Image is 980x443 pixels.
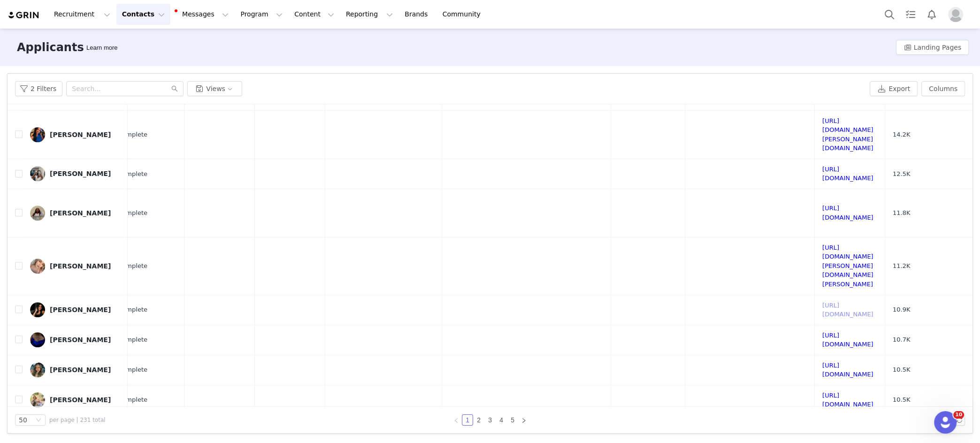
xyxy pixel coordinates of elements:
[942,7,972,22] button: Profile
[118,130,147,139] span: Complete
[30,392,45,407] img: 60a95625-acb4-45bc-8289-0f6a42ba85a2.jpg
[118,335,147,344] span: Complete
[518,414,529,426] li: Next Page
[30,127,120,142] a: [PERSON_NAME]
[893,208,910,218] span: 11.8K
[50,209,111,217] div: [PERSON_NAME]
[84,43,119,53] div: Tooltip anchor
[30,166,45,181] img: 7aac5fef-d01e-49a1-b986-7a92a39377eb.jpg
[893,395,910,405] span: 10.5K
[30,362,45,377] img: 3ffbef5f-fe5a-4ae0-9a0b-c6ef5149ffc1.jpg
[30,206,45,221] img: c2d9862a-f7eb-4ed9-a882-ea2b3410f203.jpg
[15,81,62,96] button: 2 Filters
[171,4,234,25] button: Messages
[118,261,147,271] span: Complete
[30,127,45,142] img: e2ade8a7-adcc-4811-a166-bfeeaa5dc5c5.jpg
[879,4,900,25] button: Search
[934,411,957,434] iframe: Intercom live chat
[118,169,147,179] span: Complete
[822,332,873,348] a: [URL][DOMAIN_NAME]
[50,396,111,404] div: [PERSON_NAME]
[921,81,965,96] button: Columns
[30,362,120,377] a: [PERSON_NAME]
[30,332,120,347] a: [PERSON_NAME]
[49,416,106,424] span: per page | 231 total
[953,411,964,419] span: 10
[822,244,873,288] a: [URL][DOMAIN_NAME][PERSON_NAME][DOMAIN_NAME][PERSON_NAME]
[822,166,873,182] a: [URL][DOMAIN_NAME]
[451,414,462,426] li: Previous Page
[870,81,918,96] button: Export
[437,4,490,25] a: Community
[30,259,45,274] img: 87cbdd51-43da-493b-93bc-bdcdab0b6a4a.jpg
[399,4,436,25] a: Brands
[30,166,120,181] a: [PERSON_NAME]
[30,302,120,317] a: [PERSON_NAME]
[521,418,527,423] i: icon: right
[822,392,873,408] a: [URL][DOMAIN_NAME]
[118,365,147,374] span: Complete
[48,4,116,25] button: Recruitment
[30,302,45,317] img: e3335f7f-a328-4fce-b9cf-91a87505ac02.jpg
[822,302,873,318] a: [URL][DOMAIN_NAME]
[900,4,921,25] a: Tasks
[30,206,120,221] a: [PERSON_NAME]
[896,40,969,55] button: Landing Pages
[893,335,910,344] span: 10.7K
[17,39,84,56] h3: Applicants
[893,305,910,314] span: 10.9K
[507,414,518,426] li: 5
[822,117,873,152] a: [URL][DOMAIN_NAME][PERSON_NAME][DOMAIN_NAME]
[453,418,459,423] i: icon: left
[187,81,242,96] button: Views
[289,4,340,25] button: Content
[822,205,873,221] a: [URL][DOMAIN_NAME]
[507,415,518,425] a: 5
[485,415,495,425] a: 3
[50,306,111,313] div: [PERSON_NAME]
[30,392,120,407] a: [PERSON_NAME]
[893,169,910,179] span: 12.5K
[50,262,111,270] div: [PERSON_NAME]
[921,4,942,25] button: Notifications
[116,4,170,25] button: Contacts
[462,414,473,426] li: 1
[893,261,910,271] span: 11.2K
[822,362,873,378] a: [URL][DOMAIN_NAME]
[30,259,120,274] a: [PERSON_NAME]
[496,415,506,425] a: 4
[171,85,178,92] i: icon: search
[66,81,184,96] input: Search...
[473,414,484,426] li: 2
[19,415,27,425] div: 50
[118,305,147,314] span: Complete
[50,131,111,138] div: [PERSON_NAME]
[474,415,484,425] a: 2
[36,417,41,424] i: icon: down
[462,415,473,425] a: 1
[50,336,111,344] div: [PERSON_NAME]
[496,414,507,426] li: 4
[118,208,147,218] span: Complete
[50,366,111,374] div: [PERSON_NAME]
[948,7,963,22] img: placeholder-profile.jpg
[340,4,398,25] button: Reporting
[30,332,45,347] img: 125e5a8a-4577-4afd-af59-073a6455499c.jpg
[235,4,288,25] button: Program
[118,395,147,405] span: Complete
[8,11,40,20] img: grin logo
[893,130,910,139] span: 14.2K
[893,365,910,374] span: 10.5K
[484,414,496,426] li: 3
[50,170,111,177] div: [PERSON_NAME]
